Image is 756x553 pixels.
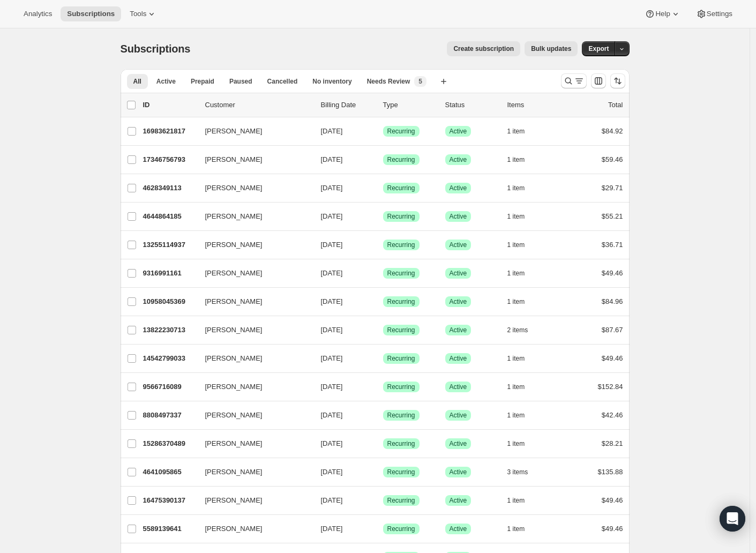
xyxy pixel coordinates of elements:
span: 1 item [507,383,525,391]
div: 9316991161[PERSON_NAME][DATE]SuccessRecurringSuccessActive1 item$49.46 [143,266,623,281]
span: 1 item [507,212,525,221]
button: Create subscription [447,41,520,56]
span: [DATE] [321,439,343,447]
span: Recurring [387,155,415,164]
span: $55.21 [602,212,623,220]
span: [DATE] [321,297,343,305]
span: Analytics [24,10,52,18]
button: Search and filter results [561,73,587,88]
p: 8808497337 [143,410,197,421]
span: Prepaid [191,77,214,86]
span: Recurring [387,127,415,136]
div: Open Intercom Messenger [720,506,745,532]
span: Recurring [387,468,415,476]
span: [DATE] [321,411,343,419]
button: 1 item [507,408,537,423]
button: 1 item [507,266,537,281]
span: 1 item [507,496,525,505]
button: Help [638,6,687,21]
span: [PERSON_NAME] [205,353,263,364]
p: ID [143,100,197,110]
button: [PERSON_NAME] [199,265,306,282]
span: [PERSON_NAME] [205,524,263,534]
button: 1 item [507,351,537,366]
div: 15286370489[PERSON_NAME][DATE]SuccessRecurringSuccessActive1 item$28.21 [143,436,623,451]
span: Active [450,496,467,505]
span: Help [655,10,670,18]
button: Settings [690,6,739,21]
button: [PERSON_NAME] [199,435,306,452]
p: Billing Date [321,100,375,110]
span: 1 item [507,354,525,363]
p: 16475390137 [143,495,197,506]
span: Create subscription [453,44,514,53]
button: [PERSON_NAME] [199,236,306,253]
p: 4644864185 [143,211,197,222]
button: 1 item [507,294,537,309]
span: Recurring [387,326,415,334]
div: 4641095865[PERSON_NAME][DATE]SuccessRecurringSuccessActive3 items$135.88 [143,465,623,480]
div: 10958045369[PERSON_NAME][DATE]SuccessRecurringSuccessActive1 item$84.96 [143,294,623,309]
span: $49.46 [602,354,623,362]
p: 13822230713 [143,325,197,335]
span: [DATE] [321,383,343,391]
p: 17346756793 [143,154,197,165]
span: $152.84 [598,383,623,391]
div: 16983621817[PERSON_NAME][DATE]SuccessRecurringSuccessActive1 item$84.92 [143,124,623,139]
p: 9316991161 [143,268,197,279]
span: $42.46 [602,411,623,419]
span: [PERSON_NAME] [205,296,263,307]
span: 1 item [507,297,525,306]
button: 3 items [507,465,540,480]
p: 4641095865 [143,467,197,477]
div: 8808497337[PERSON_NAME][DATE]SuccessRecurringSuccessActive1 item$42.46 [143,408,623,423]
button: 1 item [507,152,537,167]
button: Tools [123,6,163,21]
span: Subscriptions [121,43,191,55]
span: $28.21 [602,439,623,447]
span: [DATE] [321,525,343,533]
span: Active [450,297,467,306]
button: [PERSON_NAME] [199,378,306,395]
button: Export [582,41,615,56]
p: 4628349113 [143,183,197,193]
div: Items [507,100,561,110]
span: Active [450,127,467,136]
button: [PERSON_NAME] [199,293,306,310]
button: 1 item [507,521,537,536]
button: [PERSON_NAME] [199,407,306,424]
p: 16983621817 [143,126,197,137]
span: All [133,77,141,86]
div: 14542799033[PERSON_NAME][DATE]SuccessRecurringSuccessActive1 item$49.46 [143,351,623,366]
span: [DATE] [321,468,343,476]
span: Active [450,269,467,278]
span: Settings [707,10,732,18]
span: Cancelled [267,77,298,86]
div: 16475390137[PERSON_NAME][DATE]SuccessRecurringSuccessActive1 item$49.46 [143,493,623,508]
button: [PERSON_NAME] [199,492,306,509]
span: 1 item [507,184,525,192]
span: Recurring [387,354,415,363]
span: No inventory [312,77,351,86]
span: [DATE] [321,354,343,362]
span: $135.88 [598,468,623,476]
span: Paused [229,77,252,86]
p: 13255114937 [143,240,197,250]
span: [PERSON_NAME] [205,183,263,193]
div: 13255114937[PERSON_NAME][DATE]SuccessRecurringSuccessActive1 item$36.71 [143,237,623,252]
span: Recurring [387,411,415,420]
span: Recurring [387,525,415,533]
button: [PERSON_NAME] [199,151,306,168]
p: 15286370489 [143,438,197,449]
p: Status [445,100,499,110]
span: 1 item [507,127,525,136]
span: [PERSON_NAME] [205,211,263,222]
span: Recurring [387,184,415,192]
span: $84.96 [602,297,623,305]
span: Active [450,326,467,334]
button: Customize table column order and visibility [591,73,606,88]
button: [PERSON_NAME] [199,322,306,339]
button: 1 item [507,209,537,224]
span: [DATE] [321,496,343,504]
div: 4628349113[PERSON_NAME][DATE]SuccessRecurringSuccessActive1 item$29.71 [143,181,623,196]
